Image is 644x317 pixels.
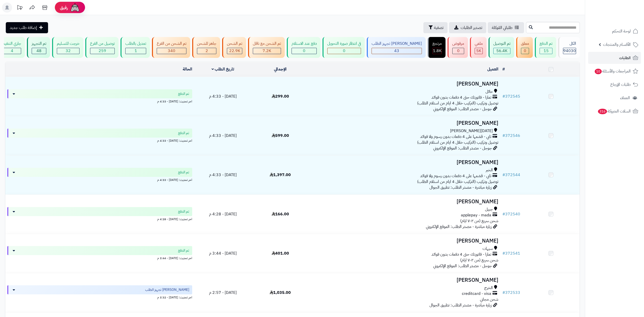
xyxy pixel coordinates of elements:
[66,48,71,54] span: 32
[417,100,498,106] span: توصيل وتركيب (التركيب خلال 4 ايام من استلام الطلب)
[6,22,48,33] a: إضافة طلب جديد
[32,41,46,47] div: تم التجهيز
[178,91,189,96] span: تم الدفع
[540,48,552,54] div: 15
[488,22,524,33] a: طلباتي المُوكلة
[212,66,234,72] a: تاريخ الطلب
[209,133,237,139] span: [DATE] - 4:33 م
[274,66,287,72] a: الإجمالي
[3,48,21,54] div: 4
[206,48,208,54] span: 2
[178,248,189,253] span: تم الدفع
[135,48,137,54] span: 1
[620,94,630,101] span: العملاء
[452,41,464,47] div: مرفوض
[7,294,192,300] div: اخر تحديث: [DATE] - 3:32 م
[557,37,581,58] a: الكل94030
[99,48,106,54] span: 259
[119,37,151,58] a: تعديل بالطلب 1
[157,41,186,47] div: تم الشحن من الفرع
[311,199,498,205] h3: [PERSON_NAME]
[610,81,631,88] span: طلبات الإرجاع
[461,212,491,218] span: applepay - mada
[484,285,493,291] span: الخرج
[502,133,505,139] span: #
[488,37,515,58] a: تم التوصيل 56.4K
[502,172,520,178] a: #372544
[502,93,520,99] a: #372545
[253,48,281,54] div: 7223
[487,66,498,72] a: العميل
[595,69,602,74] span: 10
[272,250,289,256] span: 401.00
[427,37,447,58] a: مرتجع 1.8K
[502,211,520,217] a: #372540
[429,184,492,190] span: زيارة مباشرة - مصدر الطلب: تطبيق الجوال
[515,37,534,58] a: معلق 0
[432,41,442,47] div: مرتجع
[70,3,80,13] img: ai-face.png
[57,48,79,54] div: 32
[272,133,289,139] span: 599.00
[32,48,46,54] div: 48
[372,41,422,47] div: [PERSON_NAME] تجهيز الطلب
[429,302,492,308] span: زيارة مباشرة - مصدر الطلب: تطبيق الجوال
[502,250,520,256] a: #372541
[475,48,482,54] div: 4954
[311,238,498,244] h3: [PERSON_NAME]
[521,48,529,54] div: 0
[11,48,13,54] span: 4
[476,48,481,54] span: 5K
[178,170,189,175] span: تم الدفع
[168,48,175,54] span: 340
[563,48,576,54] span: 94030
[598,109,607,114] span: 316
[286,37,321,58] a: دفع عند الاستلام 0
[311,277,498,283] h3: [PERSON_NAME]
[84,37,119,58] a: توصيل من الفرع 259
[588,92,641,104] a: العملاء
[7,216,192,221] div: اخر تحديث: [DATE] - 4:28 م
[7,98,192,104] div: اخر تحديث: [DATE] - 4:33 م
[524,48,526,54] span: 0
[372,48,422,54] div: 43
[7,255,192,260] div: اخر تحديث: [DATE] - 3:44 م
[51,37,84,58] a: خرجت للتسليم 32
[13,3,26,14] a: تحديثات المنصة
[433,48,441,54] span: 1.8K
[417,139,498,145] span: توصيل وتركيب (التركيب خلال 4 ايام من استلام الطلب)
[209,172,237,178] span: [DATE] - 4:33 م
[272,211,289,217] span: 166.00
[612,28,631,35] span: لوحة التحكم
[366,37,427,58] a: [PERSON_NAME] تجهيز الطلب 43
[431,95,491,100] span: تمارا - فاتورتك حتى 4 دفعات بدون فوائد
[447,37,469,58] a: مرفوض 0
[270,172,291,178] span: 1,397.00
[311,120,498,126] h3: [PERSON_NAME]
[475,41,483,47] div: ملغي
[588,78,641,91] a: طلبات الإرجاع
[502,211,505,217] span: #
[311,81,498,87] h3: [PERSON_NAME]
[453,48,464,54] div: 0
[449,22,486,33] a: تصدير الطلبات
[60,5,68,11] span: رفيق
[292,41,317,47] div: دفع عند الاستلام
[431,252,491,257] span: تمارا - فاتورتك حتى 4 دفعات بدون فوائد
[253,41,281,47] div: تم الشحن مع ناقل
[450,128,493,134] span: [DATE][PERSON_NAME]
[26,37,51,58] a: تم التجهيز 48
[619,54,631,61] span: الطلبات
[486,89,493,95] span: حائل
[3,41,21,47] div: جاري التنفيذ
[433,263,492,269] span: جوجل - مصدر الطلب: الموقع الإلكتروني
[183,66,192,72] a: الحالة
[321,37,366,58] a: في انتظار صورة التحويل 0
[292,48,316,54] div: 0
[597,108,631,115] span: السلات المتروكة
[263,48,271,54] span: 7.2K
[270,290,291,296] span: 1,035.00
[534,37,557,58] a: تم الدفع 15
[610,14,639,25] img: logo-2.png
[485,207,493,212] span: جبيل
